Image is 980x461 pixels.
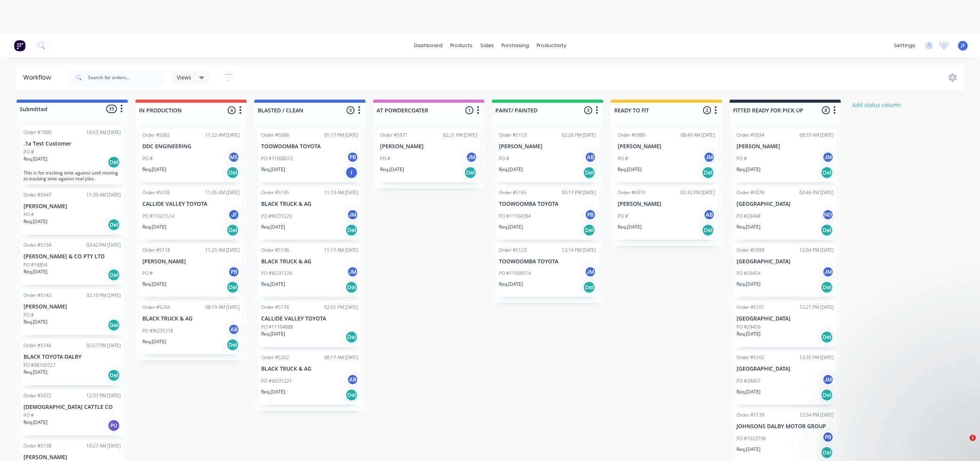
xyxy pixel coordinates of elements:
span: 1 [970,435,976,441]
p: PO #29454 [737,270,760,277]
div: MS [228,151,240,163]
a: dashboard [410,40,446,51]
div: productivity [533,40,570,51]
div: purchasing [498,40,533,51]
div: Del [345,281,358,293]
div: JM [585,266,596,278]
p: PO #W231221 [261,378,292,385]
div: 03:46 PM [DATE] [799,189,834,196]
p: Req. [DATE] [142,338,166,345]
p: [PERSON_NAME] [499,143,596,150]
div: 11:17 AM [DATE] [324,247,358,254]
p: PO #29456 [737,324,760,330]
div: 12:21 PM [DATE] [799,304,834,311]
div: Order #500601:17 PM [DATE]TOOWOOMBA TOYOTAPO #11008212PBReq.[DATE]I [258,129,362,182]
div: Del [821,281,833,293]
div: 12:04 PM [DATE] [799,247,834,254]
div: 02:57 PM [DATE] [86,342,121,349]
p: PO # [142,155,153,162]
p: PO # [24,312,34,319]
p: PO # [24,149,34,156]
p: Req. [DATE] [142,166,166,173]
div: Order #510511:05 AM [DATE]CALLIDE VALLEY TOYOTAPO #11021514JFReq.[DATE]Del [139,186,243,240]
div: Order #5102 [737,354,764,361]
div: AB [228,324,240,335]
p: PO #11008212 [261,155,293,162]
div: Order #519511:13 AM [DATE]BLACK TRUCK & AGPO #W231225JMReq.[DATE]Del [258,186,362,240]
div: Order #5139 [737,412,764,419]
p: Req. [DATE] [142,281,166,288]
div: Order #5006 [261,132,289,139]
div: Order #510112:21 PM [DATE][GEOGRAPHIC_DATA]PO #29456Req.[DATE]Del [733,301,837,347]
div: 10:53 AM [DATE] [86,129,121,136]
div: Order #5153 [499,132,527,139]
div: PB [585,209,596,220]
p: PO #11104888 [261,324,293,330]
div: 08:49 AM [DATE] [681,132,715,139]
div: Order #5071 [380,132,408,139]
div: Del [821,446,833,459]
div: Del [821,224,833,236]
div: Order #515302:26 PM [DATE][PERSON_NAME]PO #ABReq.[DATE]Del [496,129,599,182]
div: 02:26 PM [DATE] [562,132,596,139]
div: Order #100010:53 AM [DATE].1a Test CustomerPO #Req.[DATE]DelThis is for tracking time against unt... [20,126,124,185]
p: DDC ENGINEERING [142,143,240,150]
p: Req. [DATE] [261,281,285,288]
div: JM [347,266,358,278]
div: Del [226,224,239,236]
div: 11:13 AM [DATE] [324,189,358,196]
div: 11:05 AM [DATE] [205,189,240,196]
div: JM [703,151,715,163]
p: TOOWOOMBA TOYOTA [499,258,596,265]
p: Req. [DATE] [737,166,760,173]
p: Req. [DATE] [618,166,642,173]
div: Order #5118 [142,247,170,254]
div: Order #5202 [261,354,289,361]
div: Order #5138 [24,442,51,449]
p: PO #W231226 [261,270,292,277]
div: Order #507102:21 PM [DATE][PERSON_NAME]PO #JMReq.[DATE]Del [377,129,480,182]
p: Req. [DATE] [737,281,760,288]
p: PO #11021514 [142,213,174,220]
div: Order #5195 [261,189,289,196]
p: [PERSON_NAME] [380,143,477,150]
div: Order #5204 [142,304,170,311]
div: ND [822,209,834,220]
div: Order #503408:33 AM [DATE][PERSON_NAME]PO #JMReq.[DATE]Del [733,129,837,182]
div: Del [464,166,476,179]
div: PB [347,151,358,163]
p: Req. [DATE] [142,224,166,230]
div: Order #513403:42 PM [DATE][PERSON_NAME] & CO PTY LTDPO #16854Req.[DATE]Del [20,239,124,285]
div: Order #506211:22 AM [DATE]DDC ENGINEERINGPO #MSReq.[DATE]Del [139,129,243,182]
p: [PERSON_NAME] & CO PTY LTD [24,253,121,260]
div: Order #508908:49 AM [DATE][PERSON_NAME]PO #JMReq.[DATE]Del [615,129,718,182]
div: Del [226,339,239,351]
div: Order #504711:39 AM [DATE][PERSON_NAME]PO #Req.[DATE]Del [20,188,124,235]
div: Del [821,166,833,179]
div: Del [583,281,595,293]
div: Del [108,319,120,331]
p: PO # [142,270,153,277]
div: 02:10 PM [DATE] [86,292,121,299]
div: 02:21 PM [DATE] [443,132,477,139]
p: [GEOGRAPHIC_DATA] [737,315,834,322]
div: Order #5099 [737,247,764,254]
p: [PERSON_NAME] [737,143,834,150]
p: BLACK TRUCK & AG [261,201,358,207]
div: Order #5047 [24,192,51,198]
div: Order #517402:55 PM [DATE]CALLIDE VALLEY TOYOTAPO #11104888Req.[DATE]Del [258,301,362,347]
input: Search for orders... [88,70,164,85]
div: 11:39 AM [DATE] [86,192,121,198]
div: 02:55 PM [DATE] [324,304,358,311]
div: Order #512312:14 PM [DATE]TOOWOOMBA TOYOTAPO #11008514JMReq.[DATE]Del [496,244,599,297]
div: 12:14 PM [DATE] [562,247,596,254]
p: Req. [DATE] [261,166,285,173]
p: Req. [DATE] [24,156,47,163]
div: Order #520408:19 AM [DATE]BLACK TRUCK & AGPO #W231218ABReq.[DATE]Del [139,301,243,354]
div: products [446,40,476,51]
p: [PERSON_NAME] [24,303,121,310]
p: [PERSON_NAME] [24,454,121,461]
p: [GEOGRAPHIC_DATA] [737,258,834,265]
div: Order #509912:04 PM [DATE][GEOGRAPHIC_DATA]PO #29454JMReq.[DATE]Del [733,244,837,297]
p: TOOWOOMBA TOYOTA [499,201,596,207]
